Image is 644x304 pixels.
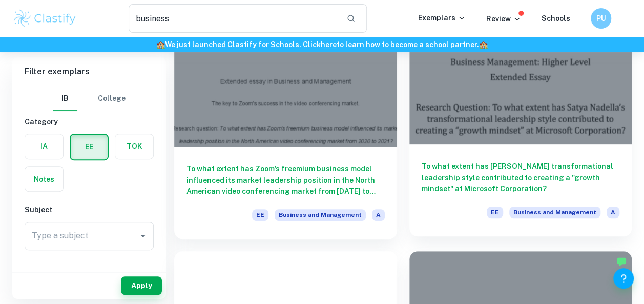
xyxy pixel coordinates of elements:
[12,57,166,86] h6: Filter exemplars
[98,86,126,111] button: College
[595,13,607,24] h6: PU
[372,209,385,221] span: A
[186,163,385,197] h6: To what extent has Zoom’s freemium business model influenced its market leadership position in th...
[486,13,521,25] p: Review
[252,209,268,221] span: EE
[479,40,488,49] span: 🏫
[487,207,503,218] span: EE
[25,167,63,191] button: Notes
[418,12,466,24] p: Exemplars
[2,39,642,50] h6: We just launched Clastify for Schools. Click to learn how to become a school partner.
[156,40,165,49] span: 🏫
[607,207,619,218] span: A
[591,8,611,29] button: PU
[616,256,627,267] img: Marked
[53,86,77,111] button: IB
[25,134,63,159] button: IA
[129,4,339,33] input: Search for any exemplars...
[542,14,570,23] a: Schools
[121,276,162,295] button: Apply
[12,8,77,29] img: Clastify logo
[275,209,366,221] span: Business and Management
[53,86,126,111] div: Filter type choice
[509,207,600,218] span: Business and Management
[25,116,154,127] h6: Category
[136,229,150,243] button: Open
[613,268,634,289] button: Help and Feedback
[71,135,108,159] button: EE
[25,267,154,278] h6: Grade
[115,134,153,159] button: TOK
[422,161,620,194] h6: To what extent has [PERSON_NAME] transformational leadership style contributed to creating a "gro...
[25,204,154,215] h6: Subject
[321,40,337,49] a: here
